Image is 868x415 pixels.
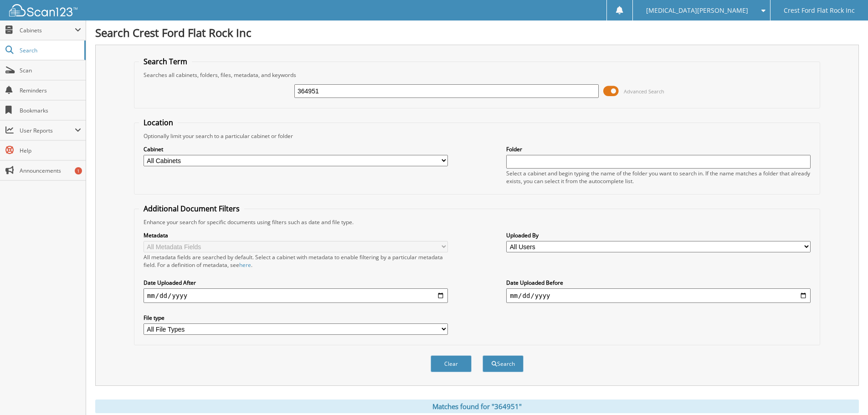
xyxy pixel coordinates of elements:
div: All metadata fields are searched by default. Select a cabinet with metadata to enable filtering b... [144,253,448,269]
div: Select a cabinet and begin typing the name of the folder you want to search in. If the name match... [506,169,811,185]
legend: Search Term [139,56,192,67]
span: Crest Ford Flat Rock Inc [784,8,855,13]
label: Uploaded By [506,231,811,239]
legend: Location [139,118,178,128]
a: here [239,261,251,269]
label: Metadata [144,231,448,239]
span: [MEDICAL_DATA][PERSON_NAME] [646,8,748,13]
label: Date Uploaded Before [506,279,811,287]
h1: Search Crest Ford Flat Rock Inc [95,25,859,40]
label: File type [144,314,448,322]
span: Scan [20,67,81,74]
div: Optionally limit your search to a particular cabinet or folder [139,132,815,140]
span: Reminders [20,87,81,94]
span: Bookmarks [20,107,81,114]
div: Enhance your search for specific documents using filters such as date and file type. [139,218,815,226]
span: Advanced Search [624,88,664,95]
label: Cabinet [144,145,448,153]
img: scan123-logo-white.svg [9,4,77,16]
div: Matches found for "364951" [95,400,859,413]
input: start [144,288,448,303]
span: Cabinets [20,26,75,34]
button: Search [483,355,524,372]
input: end [506,288,811,303]
span: Help [20,147,81,154]
div: Searches all cabinets, folders, files, metadata, and keywords [139,71,815,79]
span: User Reports [20,127,75,134]
label: Date Uploaded After [144,279,448,287]
span: Announcements [20,167,81,174]
label: Folder [506,145,811,153]
div: 1 [75,167,82,174]
legend: Additional Document Filters [139,204,244,214]
span: Search [20,46,80,54]
button: Clear [431,355,472,372]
